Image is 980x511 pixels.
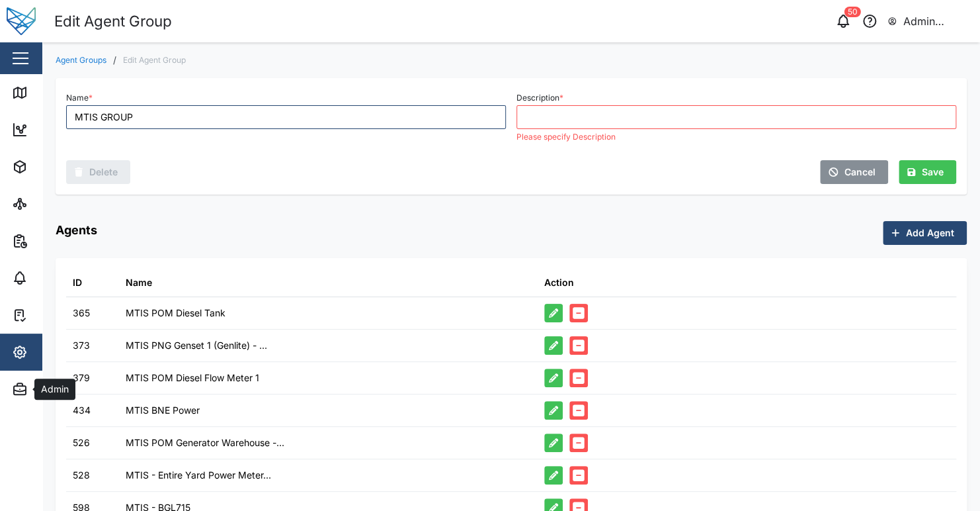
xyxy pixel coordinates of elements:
div: Dashboard [34,122,94,137]
span: Add Agent [906,222,954,244]
a: Agent Groups [56,56,106,64]
button: Edit [544,336,563,355]
button: Remove [569,336,588,355]
div: MTIS PNG Genset 1 (Genlite) - ... [126,338,267,353]
div: Action [544,275,574,290]
div: 379 [73,371,90,385]
span: Cancel [844,161,876,183]
div: 526 [73,436,90,450]
button: Edit [544,304,563,322]
button: Edit [544,369,563,387]
label: Description [516,93,563,103]
div: Sites [34,197,66,211]
div: Edit Agent Group [123,56,186,64]
div: Alarms [34,271,75,285]
button: Edit [544,466,563,485]
button: Add Agent [883,221,967,245]
button: Edit [544,401,563,420]
div: Agents [56,221,97,240]
label: Name [66,93,93,103]
div: Name [126,275,152,290]
div: MTIS - Entire Yard Power Meter... [126,468,271,483]
div: MTIS POM Diesel Flow Meter 1 [126,371,259,385]
div: 50 [844,7,861,17]
button: Remove [569,401,588,420]
div: Admin Zaerald Lungos [903,13,969,30]
div: Edit Agent Group [54,10,172,33]
button: Save [899,160,956,184]
div: 434 [73,403,91,418]
div: 365 [73,306,90,320]
div: Map [34,85,64,100]
div: Reports [34,234,79,248]
div: MTIS POM Generator Warehouse -... [126,436,284,450]
button: Cancel [820,160,888,184]
button: Remove [569,304,588,322]
div: Tasks [34,308,71,322]
button: Admin Zaerald Lungos [887,12,969,30]
button: Edit [544,434,563,452]
div: / [113,56,116,65]
div: Settings [34,345,81,359]
div: Admin [34,382,73,396]
div: 528 [73,468,90,483]
button: Remove [569,434,588,452]
div: 373 [73,338,90,353]
div: MTIS BNE Power [126,403,200,418]
div: ID [73,275,82,290]
button: Remove [569,369,588,387]
button: Remove [569,466,588,485]
img: Main Logo [7,7,36,36]
div: MTIS POM Diesel Tank [126,306,225,320]
div: Please specify Description [516,132,956,142]
div: Assets [34,160,75,174]
span: Save [922,161,944,183]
